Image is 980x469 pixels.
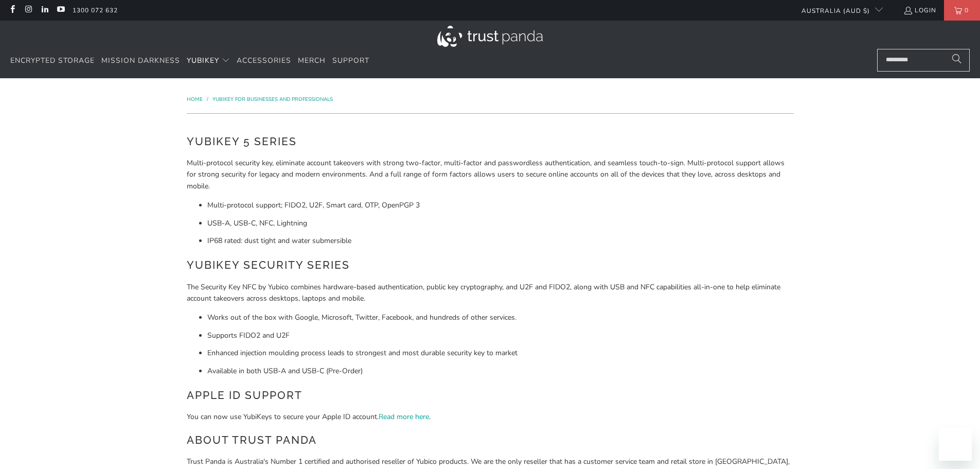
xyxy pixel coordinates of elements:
a: Read more here [379,412,429,422]
a: Home [187,96,204,103]
a: Support [332,49,369,73]
li: IP68 rated: dust tight and water submersible [207,235,794,247]
li: Available in both USB-A and USB-C (Pre-Order) [207,366,794,377]
li: Multi-protocol support; FIDO2, U2F, Smart card, OTP, OpenPGP 3 [207,200,794,211]
a: 1300 072 632 [73,5,118,16]
li: Enhanced injection moulding process leads to strongest and most durable security key to market [207,348,794,359]
li: Works out of the box with Google, Microsoft, Twitter, Facebook, and hundreds of other services. [207,312,794,323]
h2: YubiKey Security Series [187,257,794,273]
a: Accessories [237,49,291,73]
span: Accessories [237,56,291,65]
input: Search... [877,49,970,72]
a: Mission Darkness [101,49,180,73]
span: / [207,96,208,103]
a: Trust Panda Australia on LinkedIn [40,6,49,14]
summary: YubiKey [187,49,230,73]
a: Trust Panda Australia on Facebook [8,6,16,14]
p: Multi-protocol security key, eliminate account takeovers with strong two-factor, multi-factor and... [187,158,794,192]
img: Trust Panda Australia [437,26,543,47]
a: Trust Panda Australia on YouTube [56,6,65,14]
p: The Security Key NFC by Yubico combines hardware-based authentication, public key cryptography, a... [187,282,794,305]
h2: About Trust Panda [187,432,794,448]
p: You can now use YubiKeys to secure your Apple ID account. . [187,411,794,423]
span: Mission Darkness [101,56,180,65]
nav: Translation missing: en.navigation.header.main_nav [10,49,369,73]
span: Merch [298,56,326,65]
span: Encrypted Storage [10,56,95,65]
a: Trust Panda Australia on Instagram [24,6,32,14]
li: Supports FIDO2 and U2F [207,330,794,341]
a: Merch [298,49,326,73]
span: Support [332,56,369,65]
span: Home [187,96,203,103]
a: Encrypted Storage [10,49,95,73]
h2: YubiKey 5 Series [187,133,794,150]
button: Search [944,49,970,72]
a: Login [903,5,936,16]
h2: Apple ID Support [187,387,794,404]
iframe: Button to launch messaging window [939,428,972,461]
span: YubiKey [187,56,219,65]
a: YubiKey for Businesses and Professionals [212,96,333,103]
li: USB-A, USB-C, NFC, Lightning [207,218,794,229]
